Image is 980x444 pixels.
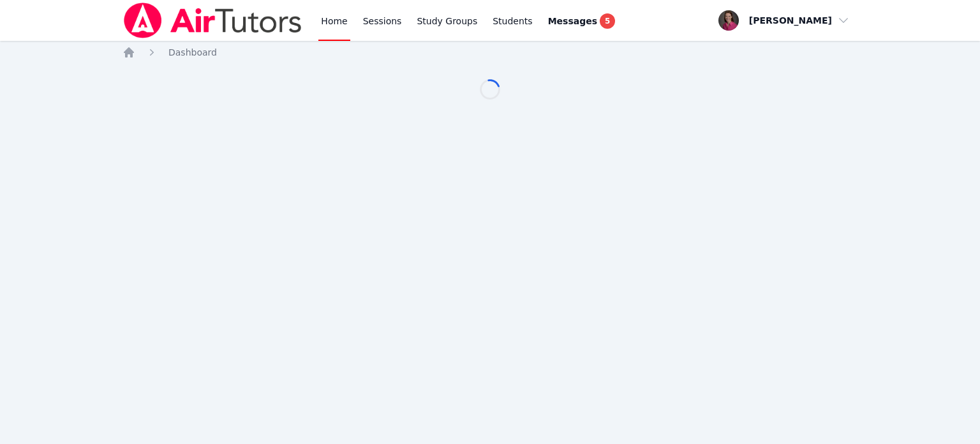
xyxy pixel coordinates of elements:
[168,47,217,57] span: Dashboard
[168,46,217,59] a: Dashboard
[122,46,857,59] nav: Breadcrumb
[600,13,615,29] span: 5
[122,3,303,38] img: Air Tutors
[548,15,597,27] span: Messages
